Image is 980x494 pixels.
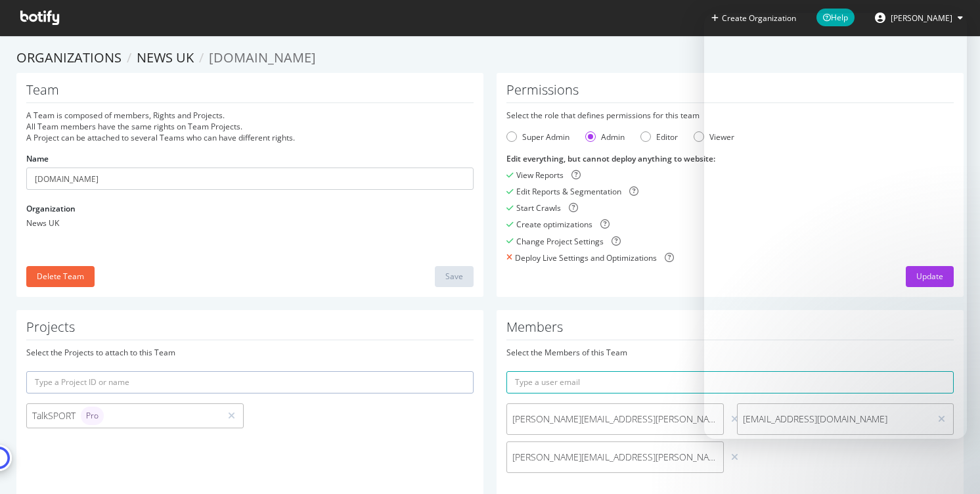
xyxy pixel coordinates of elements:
div: Admin [585,131,625,143]
div: Editor [640,131,678,143]
div: Delete Team [37,271,84,282]
div: News UK [26,217,474,229]
div: Deploy Live Settings and Optimizations [515,252,657,263]
span: [PERSON_NAME][EMAIL_ADDRESS][PERSON_NAME][DOMAIN_NAME] [512,413,718,426]
div: Edit Reports & Segmentation [516,186,621,197]
div: Change Project Settings [516,236,604,247]
input: Type a Project ID or name [26,371,474,393]
h1: Projects [26,320,474,340]
span: [DOMAIN_NAME] [209,49,316,66]
div: brand label [81,407,104,425]
div: Super Admin [522,131,569,143]
span: Ioanna Bili [891,12,952,24]
input: Type a user email [506,371,954,393]
div: Edit everything, but cannot deploy anything to website : [506,153,954,164]
span: Pro [86,412,99,420]
div: Admin [601,131,625,143]
button: [PERSON_NAME] [864,7,973,28]
iframe: Intercom live chat [704,13,967,439]
h1: Members [506,320,954,340]
span: [PERSON_NAME][EMAIL_ADDRESS][PERSON_NAME][DOMAIN_NAME] [512,451,718,464]
input: Name [26,168,474,190]
iframe: Intercom live chat [935,449,967,481]
label: Organization [26,203,76,214]
div: TalkSPORT [32,407,215,425]
div: Select the Members of this Team [506,347,954,358]
span: Help [816,9,855,26]
div: Select the role that defines permissions for this team [506,110,954,121]
h1: Permissions [506,83,954,103]
button: Delete Team [26,266,95,287]
div: Select the Projects to attach to this Team [26,347,474,358]
div: View Reports [516,169,564,181]
div: Save [445,271,463,282]
label: Name [26,153,49,164]
button: Save [435,266,474,287]
div: Super Admin [506,131,569,143]
div: A Team is composed of members, Rights and Projects. All Team members have the same rights on Team... [26,110,474,143]
ol: breadcrumbs [16,49,964,68]
button: Create Organization [711,12,797,24]
a: Organizations [16,49,122,66]
div: Create optimizations [516,219,592,230]
div: Start Crawls [516,202,561,213]
div: Editor [656,131,678,143]
h1: Team [26,83,474,103]
a: News UK [137,49,194,66]
div: Viewer [694,131,734,143]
